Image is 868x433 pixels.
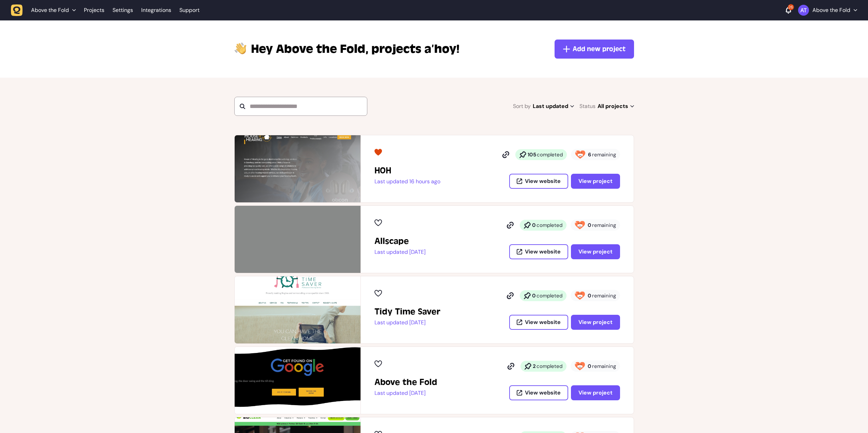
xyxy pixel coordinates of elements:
span: Status [579,102,595,111]
span: View website [525,179,561,184]
p: Last updated [DATE] [374,319,440,326]
span: View website [525,320,561,325]
span: Above the Fold [31,7,69,14]
button: Above the Fold [11,4,80,16]
span: remaining [592,151,616,158]
span: View website [525,249,561,254]
img: Tidy Time Saver [235,276,361,343]
button: Above the Fold [798,5,857,16]
img: Above the Fold [235,347,361,414]
span: All projects [598,102,634,111]
button: Add new project [555,40,634,59]
span: remaining [592,292,616,299]
strong: 0 [532,222,536,229]
h2: HOH [374,165,440,176]
button: View website [509,385,568,400]
button: View website [509,315,568,330]
span: remaining [592,222,616,229]
button: View project [571,385,620,400]
strong: 0 [588,222,591,229]
h2: Above the Fold [374,377,437,388]
img: Allscape [235,206,361,273]
span: completed [536,292,562,299]
img: Above the Fold [798,5,809,16]
a: Projects [84,4,104,16]
div: 26 [788,4,794,10]
strong: 6 [588,151,591,158]
span: View project [578,248,613,255]
span: completed [537,151,563,158]
p: Last updated 16 hours ago [374,178,440,185]
button: View project [571,244,620,259]
span: View website [525,390,561,396]
span: remaining [592,363,616,370]
a: Integrations [141,4,171,16]
strong: 0 [588,292,591,299]
img: HOH [235,135,361,202]
a: Support [179,7,200,14]
p: Last updated [DATE] [374,390,437,397]
button: View project [571,174,620,189]
span: Last updated [533,102,574,111]
p: Above the Fold [812,7,850,14]
span: Add new project [573,44,626,54]
strong: 0 [588,363,591,370]
span: completed [536,222,562,229]
span: completed [536,363,562,370]
span: View project [578,177,613,185]
button: View project [571,315,620,330]
span: Above the Fold [251,41,369,57]
p: projects a’hoy! [251,41,459,57]
span: View project [578,319,613,326]
h2: Allscape [374,236,426,247]
p: Last updated [DATE] [374,249,426,256]
strong: 105 [528,151,536,158]
strong: 2 [533,363,536,370]
h2: Tidy Time Saver [374,306,440,317]
button: View website [509,174,568,189]
strong: 0 [532,292,536,299]
img: hi-hand [234,41,247,55]
button: View website [509,244,568,259]
iframe: LiveChat chat widget [836,401,865,430]
a: Settings [113,4,133,16]
span: Sort by [513,102,531,111]
span: View project [578,389,613,396]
